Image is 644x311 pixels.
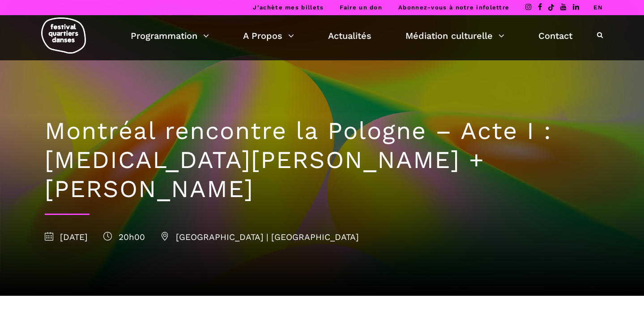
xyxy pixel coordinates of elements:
a: A Propos [243,28,294,43]
a: EN [593,4,603,11]
a: Faire un don [340,4,382,11]
a: Contact [538,28,572,43]
span: [DATE] [45,232,88,242]
a: Médiation culturelle [405,28,504,43]
img: logo-fqd-med [41,17,86,54]
span: 20h00 [103,232,145,242]
a: Programmation [131,28,209,43]
a: Actualités [328,28,371,43]
span: [GEOGRAPHIC_DATA] | [GEOGRAPHIC_DATA] [161,232,359,242]
h1: Montréal rencontre la Pologne – Acte I : [MEDICAL_DATA][PERSON_NAME] + [PERSON_NAME] [45,117,600,203]
a: J’achète mes billets [253,4,324,11]
a: Abonnez-vous à notre infolettre [398,4,509,11]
